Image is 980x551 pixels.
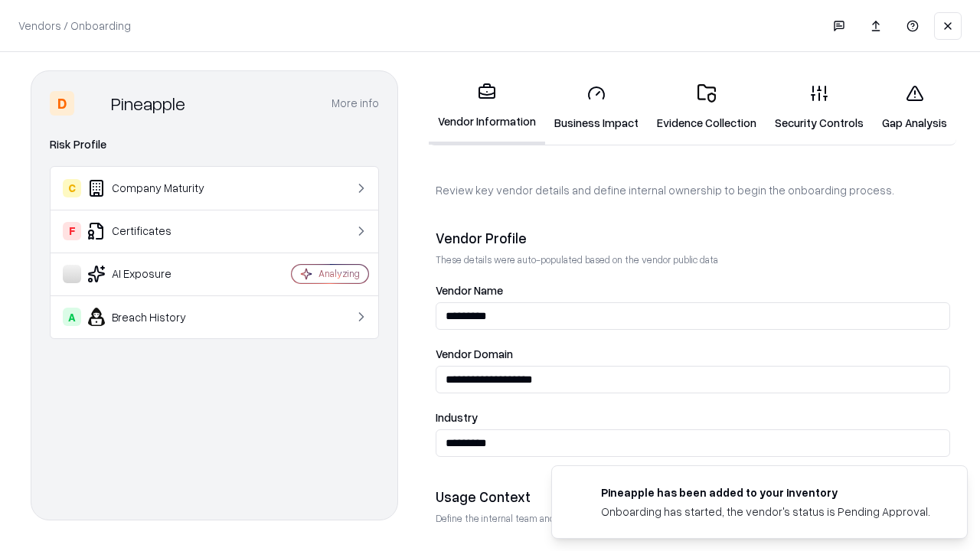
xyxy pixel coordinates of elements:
[436,253,950,266] p: These details were auto-populated based on the vendor public data
[63,222,246,240] div: Certificates
[111,91,185,116] div: Pineapple
[63,179,81,197] div: C
[63,308,81,326] div: A
[63,179,246,197] div: Company Maturity
[80,91,105,116] img: Pineapple
[63,265,246,283] div: AI Exposure
[436,348,950,360] label: Vendor Domain
[766,72,873,143] a: Security Controls
[63,308,246,326] div: Breach History
[436,487,950,506] div: Usage Context
[50,91,74,116] div: D
[50,135,379,154] div: Risk Profile
[873,72,956,143] a: Gap Analysis
[436,285,950,296] label: Vendor Name
[648,72,766,143] a: Evidence Collection
[436,512,950,525] p: Define the internal team and reason for using this vendor. This helps assess business relevance a...
[601,504,930,520] div: Onboarding has started, the vendor's status is Pending Approval.
[318,267,360,280] div: Analyzing
[545,72,648,143] a: Business Impact
[18,18,131,34] p: Vendors / Onboarding
[570,484,589,503] img: pineappleenergy.com
[436,412,950,423] label: Industry
[436,229,950,247] div: Vendor Profile
[332,90,379,117] button: More info
[601,484,930,500] div: Pineapple has been added to your inventory
[429,70,545,145] a: Vendor Information
[63,222,81,240] div: F
[436,182,950,198] p: Review key vendor details and define internal ownership to begin the onboarding process.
